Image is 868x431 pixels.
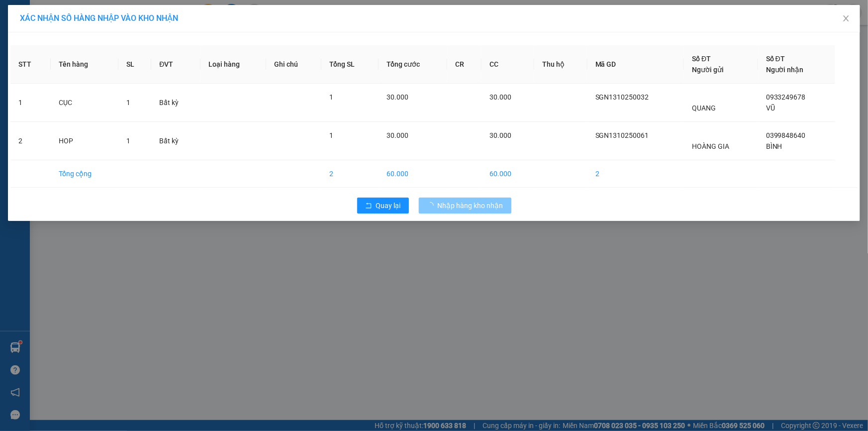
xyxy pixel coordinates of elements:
[151,122,200,160] td: Bất kỳ
[766,55,785,63] span: Số ĐT
[51,122,118,160] td: HOP
[10,45,51,84] th: STT
[321,45,379,84] th: Tổng SL
[329,131,333,139] span: 1
[587,45,684,84] th: Mã GD
[321,160,379,188] td: 2
[534,45,587,84] th: Thu hộ
[10,84,51,122] td: 1
[126,137,130,145] span: 1
[386,131,408,139] span: 30.000
[151,84,200,122] td: Bất kỳ
[766,131,806,139] span: 0399848640
[63,65,77,76] span: CC :
[482,45,534,84] th: CC
[266,45,321,84] th: Ghi chú
[766,66,804,74] span: Người nhận
[8,8,58,32] div: Cầu Ngang
[386,93,408,101] span: 30.000
[10,122,51,160] td: 2
[329,93,333,101] span: 1
[151,45,200,84] th: ĐVT
[365,202,372,210] span: rollback
[447,45,482,84] th: CR
[419,198,511,214] button: Nhập hàng kho nhận
[8,9,24,20] span: Gửi:
[692,142,729,150] span: HOÀNG GIA
[65,43,166,57] div: 0987758667
[51,160,118,188] td: Tổng cộng
[379,45,447,84] th: Tổng cước
[587,160,684,188] td: 2
[766,142,782,150] span: BÌNH
[842,14,850,22] span: close
[692,55,711,63] span: Số ĐT
[118,45,152,84] th: SL
[200,45,266,84] th: Loại hàng
[8,32,58,56] div: NK SAI GÒN
[489,131,511,139] span: 30.000
[126,99,130,107] span: 1
[65,8,89,19] span: Nhận:
[692,104,716,112] span: QUANG
[65,31,166,43] div: TRƯỜNG
[63,63,167,77] div: 20.000
[595,93,649,101] span: SGN1310250032
[595,131,649,139] span: SGN1310250061
[51,84,118,122] td: CỤC
[482,160,534,188] td: 60.000
[832,5,860,33] button: Close
[379,160,447,188] td: 60.000
[438,200,503,211] span: Nhập hàng kho nhận
[376,200,401,211] span: Quay lại
[766,104,775,112] span: VŨ
[427,202,438,209] span: loading
[766,93,806,101] span: 0933249678
[692,66,724,74] span: Người gửi
[65,8,166,31] div: [GEOGRAPHIC_DATA]
[20,13,178,23] span: XÁC NHẬN SỐ HÀNG NHẬP VÀO KHO NHẬN
[51,45,118,84] th: Tên hàng
[489,93,511,101] span: 30.000
[357,198,409,214] button: rollbackQuay lại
